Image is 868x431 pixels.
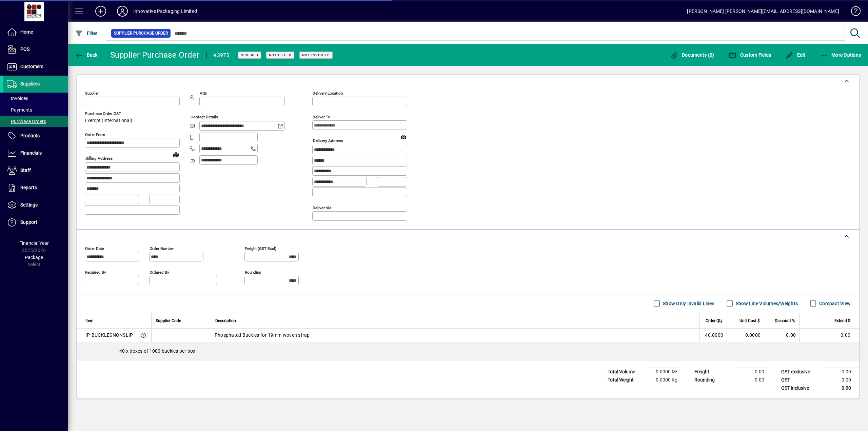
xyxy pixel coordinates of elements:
span: Unit Cost $ [739,317,760,325]
a: Reports [3,179,68,196]
span: Edit [785,52,806,58]
mat-label: Order date [85,246,104,251]
button: Documents (0) [669,49,716,61]
span: Purchase Orders [7,119,46,124]
button: Add [90,5,112,17]
button: Profile [112,5,133,17]
span: Invoices [7,96,28,101]
td: 0.00 [732,376,772,384]
span: Supplier Code [156,317,181,325]
span: Support [20,219,37,225]
td: 0.00 [732,368,772,376]
td: Rounding [691,376,732,384]
a: View on map [171,149,181,160]
td: 0.00 [818,376,859,384]
mat-label: Deliver To [313,115,330,119]
label: Show Only Invalid Lines [662,300,714,307]
a: Customers [3,58,68,75]
a: View on map [398,131,409,142]
span: More Options [820,52,861,58]
button: Edit [784,49,807,61]
a: Home [3,24,68,41]
a: Settings [3,197,68,214]
span: Package [25,255,43,260]
mat-label: Rounding [245,270,261,274]
div: #3975 [213,50,229,61]
td: 0.0000 M³ [645,368,686,376]
td: Total Volume [604,368,645,376]
span: Suppliers [20,81,40,86]
td: 40.0000 [699,329,727,342]
td: 0.00 [818,384,859,392]
span: Reports [20,185,37,190]
span: Filter [75,31,98,36]
div: Supplier Purchase Order [110,50,200,60]
label: Show Line Volumes/Weights [734,300,798,307]
span: Not Filled [269,53,292,57]
mat-label: Supplier [85,91,99,96]
span: Item [85,317,94,325]
td: 0.00 [764,329,799,342]
mat-label: Delivery Location [313,91,343,96]
mat-label: Ordered by [150,270,169,274]
a: Invoices [3,93,68,104]
div: Innovative Packaging Limited [133,6,197,17]
td: GST inclusive [778,384,818,392]
div: 40 x boxes of 1000 buckles per box [77,342,859,360]
a: Products [3,128,68,144]
span: Order Qty [706,317,723,325]
span: Supplier Purchase Order [114,30,168,37]
a: Staff [3,162,68,179]
td: 0.00 [818,368,859,376]
span: Customers [20,64,43,69]
td: 0.0000 [727,329,764,342]
span: Home [20,29,33,35]
span: Discount % [775,317,795,325]
a: Knowledge Base [846,1,860,23]
mat-label: Order number [150,246,174,251]
a: Financials [3,145,68,162]
mat-label: Attn [200,91,207,96]
span: Extend $ [834,317,850,325]
span: Settings [20,202,38,208]
mat-label: Order from [85,132,105,137]
span: Phosphated Buckles for 19mm woven strap [215,332,310,338]
mat-label: Required by [85,270,106,274]
span: Back [75,52,98,58]
div: [PERSON_NAME] [PERSON_NAME][EMAIL_ADDRESS][DOMAIN_NAME] [687,6,839,17]
mat-label: Freight (GST excl) [245,246,276,251]
label: Compact View [818,300,851,307]
button: Custom Fields [727,49,773,61]
span: Not Invoiced [302,53,330,57]
span: Custom Fields [728,52,771,58]
button: Filter [73,27,99,39]
app-page-header-button: Back [68,49,105,61]
span: Ordered [241,53,258,57]
span: Staff [20,168,31,173]
a: POS [3,41,68,58]
a: Purchase Orders [3,116,68,127]
td: 0.0000 Kg [645,376,686,384]
span: POS [20,46,29,52]
button: More Options [818,49,863,61]
button: Back [73,49,99,61]
a: Payments [3,104,68,116]
span: Financial Year [19,240,49,246]
td: GST exclusive [778,368,818,376]
td: 0.00 [799,329,859,342]
span: Description [215,317,236,325]
td: GST [778,376,818,384]
td: Freight [691,368,732,376]
span: Products [20,133,40,138]
span: Payments [7,107,32,113]
span: Documents (0) [670,52,714,58]
span: Financials [20,150,42,156]
span: Purchase Order GST [85,112,132,116]
span: Exempt (International) [85,118,132,123]
td: Total Weight [604,376,645,384]
mat-label: Deliver via [313,205,331,210]
a: Support [3,214,68,231]
div: IP-BUCKLESNONSLIP [85,332,133,338]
